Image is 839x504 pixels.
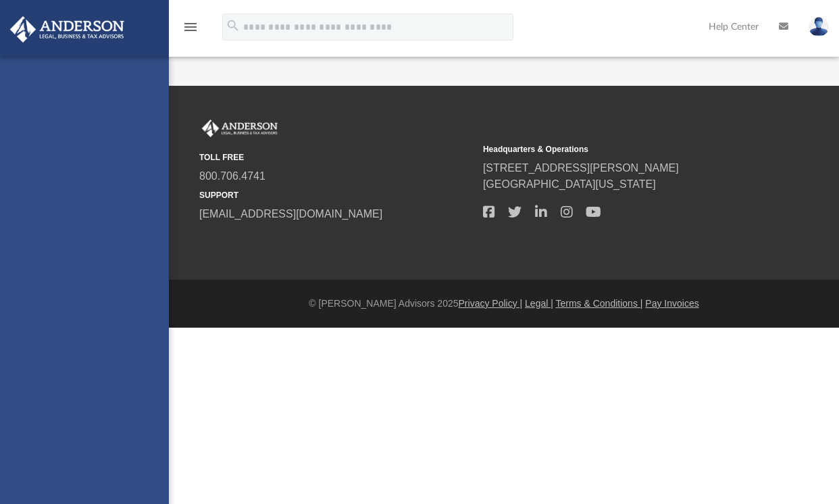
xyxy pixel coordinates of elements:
[459,298,523,309] a: Privacy Policy |
[199,208,382,220] a: [EMAIL_ADDRESS][DOMAIN_NAME]
[809,17,829,36] img: User Pic
[182,19,199,35] i: menu
[483,162,679,174] a: [STREET_ADDRESS][PERSON_NAME]
[226,18,240,33] i: search
[483,178,656,190] a: [GEOGRAPHIC_DATA][US_STATE]
[199,120,280,137] img: Anderson Advisors Platinum Portal
[525,298,553,309] a: Legal |
[199,189,474,201] small: SUPPORT
[483,143,757,155] small: Headquarters & Operations
[556,298,643,309] a: Terms & Conditions |
[169,297,839,311] div: © [PERSON_NAME] Advisors 2025
[182,26,199,35] a: menu
[199,151,474,163] small: TOLL FREE
[199,170,265,182] a: 800.706.4741
[6,16,128,43] img: Anderson Advisors Platinum Portal
[645,298,698,309] a: Pay Invoices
